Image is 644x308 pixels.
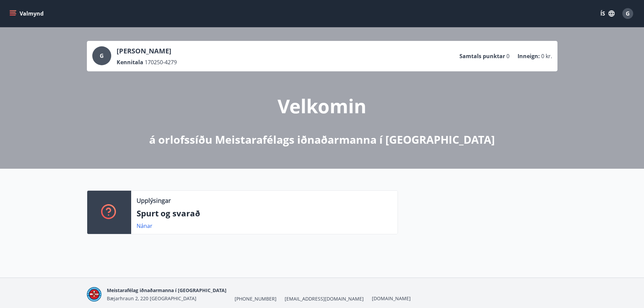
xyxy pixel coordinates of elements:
button: ÍS [597,7,618,20]
p: Upplýsingar [137,196,171,205]
span: 0 kr. [541,52,552,60]
span: 170250-4279 [145,58,177,66]
p: Spurt og svarað [137,208,392,219]
span: 0 [506,52,509,60]
p: Inneign : [518,52,540,60]
p: Velkomin [278,93,366,119]
p: [PERSON_NAME] [117,46,177,56]
span: Meistarafélag iðnaðarmanna í [GEOGRAPHIC_DATA] [107,287,226,293]
span: G [100,52,104,60]
span: [PHONE_NUMBER] [235,295,277,302]
span: Bæjarhraun 2, 220 [GEOGRAPHIC_DATA] [107,295,196,302]
p: Kennitala [117,58,143,66]
p: Samtals punktar [459,52,505,60]
img: xAqkTstvGIK3RH6WUHaSNl0FXhFMcw6GozjSeQUd.png [87,287,101,302]
button: menu [8,7,46,20]
a: [DOMAIN_NAME] [372,295,411,302]
a: Nánar [137,222,152,230]
span: G [626,10,630,17]
span: [EMAIL_ADDRESS][DOMAIN_NAME] [285,295,364,302]
p: á orlofssíðu Meistarafélags iðnaðarmanna í [GEOGRAPHIC_DATA] [149,132,495,147]
button: G [620,5,636,22]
